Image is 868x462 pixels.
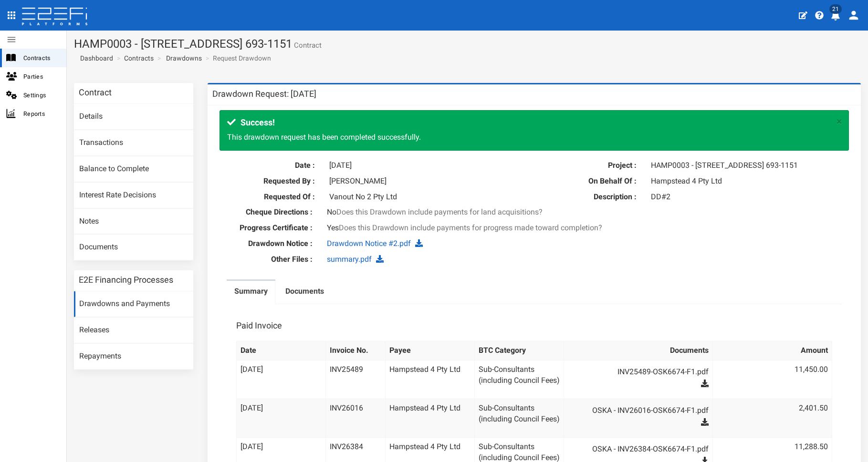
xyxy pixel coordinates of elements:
[236,399,325,438] td: [DATE]
[203,53,271,63] li: Request Drawdown
[227,118,832,127] h4: Success!
[644,160,849,171] div: HAMP0003 - [STREET_ADDRESS] 693-1151
[713,399,832,438] td: 2,401.50
[322,192,527,203] div: Vanout No 2 Pty Ltd
[236,321,282,330] h3: Paid Invoice
[74,183,193,208] a: Interest Rate Decisions
[236,360,325,399] td: [DATE]
[320,223,749,234] div: Yes
[74,291,193,317] a: Drawdowns and Payments
[336,207,543,216] span: Does this Drawdown include payments for land acquisitions?
[385,341,474,360] th: Payee
[541,192,644,203] label: Description :
[713,360,832,399] td: 11,450.00
[285,286,324,297] label: Documents
[74,156,193,182] a: Balance to Complete
[76,54,113,62] span: Dashboard
[166,53,202,63] a: Drawdowns
[74,318,193,343] a: Releases
[644,176,849,187] div: Hampstead 4 Pty Ltd
[74,235,193,260] a: Documents
[74,209,193,235] a: Notes
[74,38,861,50] h1: HAMP0003 - [STREET_ADDRESS] 693-1151
[541,176,644,187] label: On Behalf Of :
[577,441,709,457] a: OSKA - INV26384-OSK6674-F1.pdf
[577,364,709,380] a: INV25489-OSK6674-F1.pdf
[23,108,59,119] span: Reports
[475,360,564,399] td: Sub-Consultants (including Council Fees)
[212,223,320,234] label: Progress Certificate :
[292,42,322,49] small: Contract
[326,341,386,360] th: Invoice No.
[212,254,320,265] label: Other Files :
[837,117,842,127] button: ×
[236,341,325,360] th: Date
[79,88,112,97] h3: Contract
[74,104,193,130] a: Details
[713,341,832,360] th: Amount
[278,281,332,305] a: Documents
[74,344,193,370] a: Repayments
[322,176,527,187] div: [PERSON_NAME]
[385,360,474,399] td: Hampstead 4 Pty Ltd
[74,130,193,156] a: Transactions
[475,399,564,438] td: Sub-Consultants (including Council Fees)
[220,110,849,151] div: This drawdown request has been completed successfully.
[326,360,386,399] td: INV25489
[220,160,322,171] label: Date :
[339,223,602,232] span: Does this Drawdown include payments for progress made toward completion?
[541,160,644,171] label: Project :
[327,239,411,248] a: Drawdown Notice #2.pdf
[23,90,59,101] span: Settings
[475,341,564,360] th: BTC Category
[234,286,268,297] label: Summary
[212,207,320,218] label: Cheque Directions :
[76,53,113,63] a: Dashboard
[385,399,474,438] td: Hampstead 4 Pty Ltd
[220,176,322,187] label: Requested By :
[320,207,749,218] div: No
[79,276,173,284] h3: E2E Financing Processes
[227,281,275,305] a: Summary
[212,90,316,98] h3: Drawdown Request: [DATE]
[23,71,59,82] span: Parties
[212,238,320,249] label: Drawdown Notice :
[322,160,527,171] div: [DATE]
[220,192,322,203] label: Requested Of :
[326,399,386,438] td: INV26016
[644,192,849,203] div: DD#2
[564,341,713,360] th: Documents
[124,53,154,63] a: Contracts
[577,403,709,418] a: OSKA - INV26016-OSK6674-F1.pdf
[23,52,59,63] span: Contracts
[327,255,372,264] a: summary.pdf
